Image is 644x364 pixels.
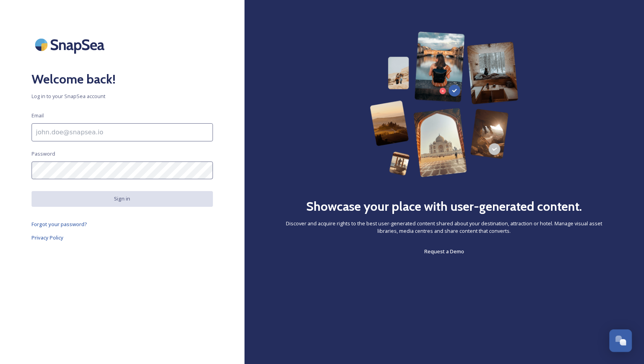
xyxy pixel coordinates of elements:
[276,220,612,235] span: Discover and acquire rights to the best user-generated content shared about your destination, att...
[32,234,63,241] span: Privacy Policy
[370,32,519,177] img: 63b42ca75bacad526042e722_Group%20154-p-800.png
[306,197,582,216] h2: Showcase your place with user-generated content.
[424,248,464,255] span: Request a Demo
[32,70,213,89] h2: Welcome back!
[32,93,213,100] span: Log in to your SnapSea account
[32,221,87,228] span: Forgot your password?
[424,247,464,256] a: Request a Demo
[32,219,213,229] a: Forgot your password?
[32,112,44,119] span: Email
[32,191,213,206] button: Sign in
[32,233,213,242] a: Privacy Policy
[32,123,213,141] input: john.doe@snapsea.io
[609,329,632,352] button: Open Chat
[32,150,55,158] span: Password
[32,32,110,58] img: SnapSea Logo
